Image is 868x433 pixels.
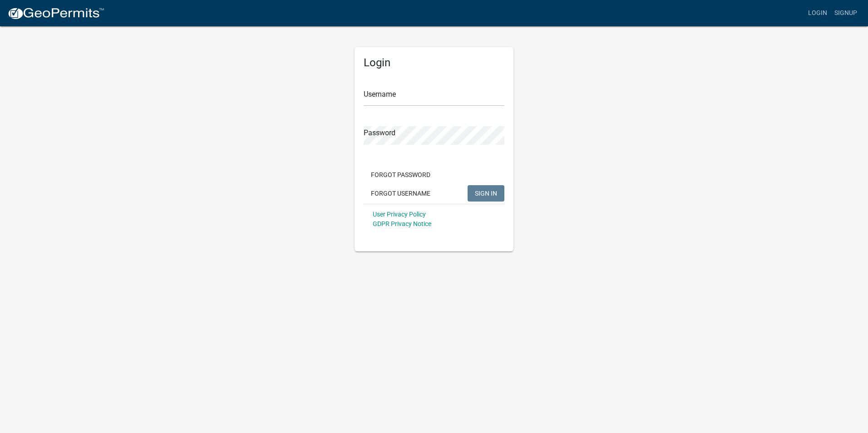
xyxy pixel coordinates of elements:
button: Forgot Username [364,185,438,202]
a: GDPR Privacy Notice [373,220,431,227]
a: User Privacy Policy [373,211,426,218]
a: Signup [831,5,861,22]
a: Login [804,5,831,22]
h5: Login [364,56,504,69]
span: SIGN IN [475,189,497,197]
button: Forgot Password [364,167,438,183]
button: SIGN IN [468,185,504,202]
